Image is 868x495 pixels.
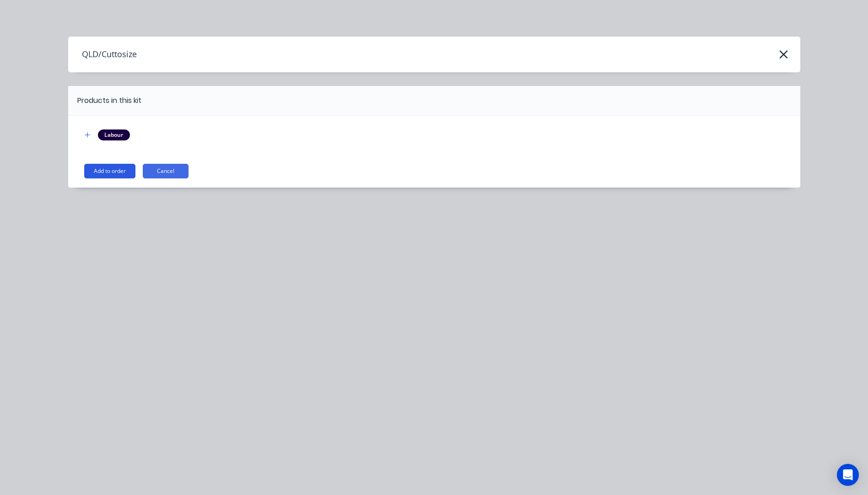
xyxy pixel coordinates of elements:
[98,129,130,140] div: Labour
[837,464,859,486] div: Open Intercom Messenger
[77,95,141,106] div: Products in this kit
[68,46,137,63] h4: QLD/Cuttosize
[143,164,189,178] button: Cancel
[84,164,135,178] button: Add to order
